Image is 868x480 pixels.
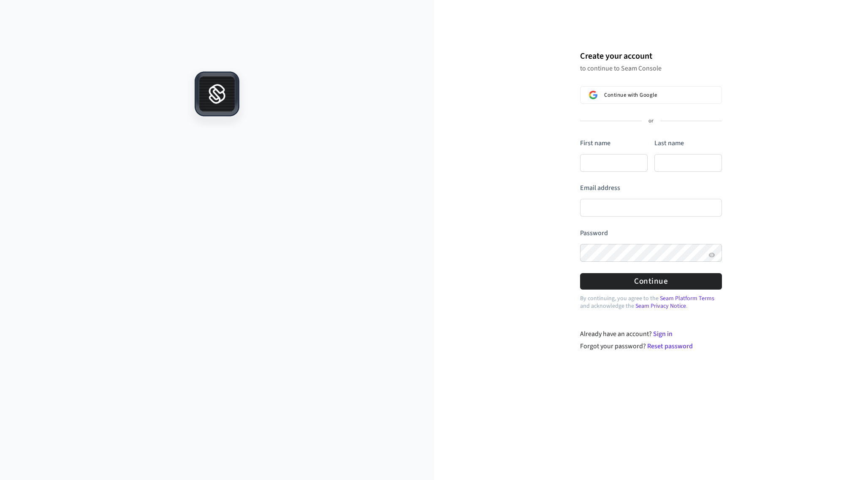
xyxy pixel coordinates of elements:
button: Show password [707,250,717,260]
div: Already have an account? [580,329,722,339]
p: to continue to Seam Console [580,64,722,73]
button: Continue [580,273,722,290]
img: Sign in with Google [589,91,597,99]
div: Forgot your password? [580,341,722,351]
a: Seam Privacy Notice [635,302,686,310]
p: By continuing, you agree to the and acknowledge the . [580,295,722,310]
a: Sign in [653,329,673,339]
p: or [648,117,654,125]
label: Last name [654,138,684,148]
label: Password [580,228,608,238]
label: First name [580,138,610,148]
a: Reset password [647,342,693,351]
button: Sign in with GoogleContinue with Google [580,86,722,104]
span: Continue with Google [604,92,657,98]
label: Email address [580,183,620,193]
h1: Create your account [580,50,722,62]
a: Seam Platform Terms [660,294,714,303]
